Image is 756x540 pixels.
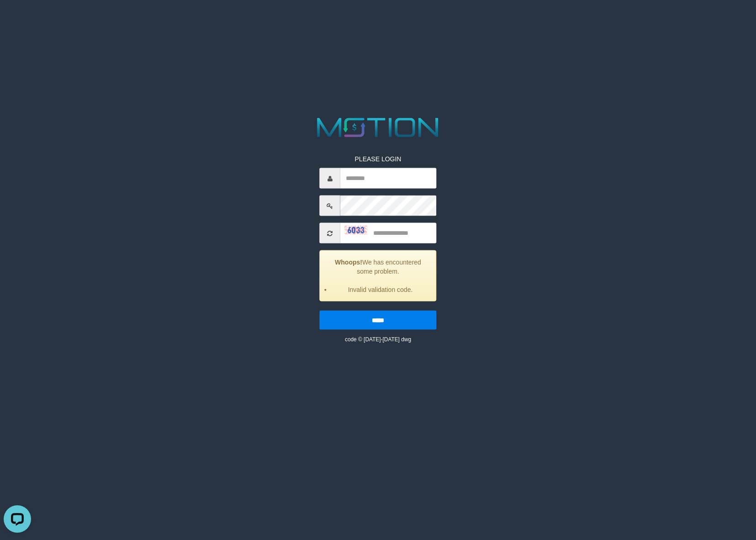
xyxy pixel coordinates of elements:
button: Open LiveChat chat widget [4,4,31,31]
img: MOTION_logo.png [312,115,444,141]
strong: Whoops! [335,259,362,266]
li: Invalid validation code. [332,285,429,294]
small: code © [DATE]-[DATE] dwg [345,336,411,343]
p: PLEASE LOGIN [320,154,437,164]
img: captcha [345,226,368,235]
div: We has encountered some problem. [320,250,437,302]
